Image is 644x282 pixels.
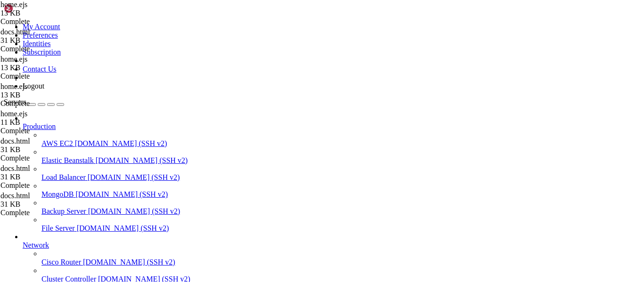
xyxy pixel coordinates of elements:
[0,137,30,145] span: docs.html
[4,199,520,207] x-row: Last login: [DATE] from [TECHNICAL_ID]
[0,209,95,217] div: Complete
[0,164,30,172] span: docs.html
[4,139,520,148] x-row: 11 updates can be applied immediately.
[0,28,30,36] span: docs.html
[0,99,95,108] div: Complete
[0,127,95,135] div: Complete
[4,46,520,55] x-row: Usage of /: 23.7% of 37.23GB Users logged in: 1
[4,165,520,173] x-row: 7 additional security updates can be applied with ESM Apps.
[0,28,95,45] span: docs.html
[0,154,95,162] div: Complete
[4,207,520,216] x-row: root@9auth:~#
[0,64,95,72] div: 13 KB
[0,72,95,81] div: Complete
[0,118,95,127] div: 11 KB
[0,110,27,118] span: home.ejs
[0,137,95,154] span: docs.html
[4,55,520,63] x-row: Memory usage: 10% IPv4 address for eth0: [TECHNICAL_ID]
[0,192,30,200] span: docs.html
[0,9,95,17] div: 13 KB
[4,63,520,72] x-row: Swap usage: 0% IPv6 address for eth0: [TECHNICAL_ID]
[0,45,95,53] div: Complete
[0,91,95,99] div: 13 KB
[0,36,95,45] div: 31 KB
[0,55,27,63] span: home.ejs
[0,200,95,209] div: 31 KB
[0,0,95,17] span: home.ejs
[0,192,95,209] span: docs.html
[4,38,520,46] x-row: System load: 0.32 Processes: 144
[4,122,520,131] x-row: Expanded Security Maintenance for Applications is not enabled.
[4,105,520,114] x-row: [URL][DOMAIN_NAME]
[4,21,520,29] x-row: System information as of [DATE]
[4,173,520,182] x-row: Learn more about enabling ESM Apps service at [URL][DOMAIN_NAME]
[4,4,520,12] x-row: * Support: [URL][DOMAIN_NAME]
[0,17,95,26] div: Complete
[0,55,95,72] span: home.ejs
[4,148,520,156] x-row: To see these additional updates run: apt list --upgradable
[0,145,95,154] div: 31 KB
[0,181,95,190] div: Complete
[0,82,27,90] span: home.ejs
[0,82,95,99] span: home.ejs
[4,89,520,97] x-row: just raised the bar for easy, resilient and secure K8s cluster deployment.
[4,80,520,89] x-row: * Strictly confined Kubernetes makes edge and IoT secure. Learn how MicroK8s
[0,164,95,181] span: docs.html
[0,0,27,8] span: home.ejs
[0,110,95,127] span: home.ejs
[0,173,95,181] div: 31 KB
[59,207,63,216] div: (14, 24)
